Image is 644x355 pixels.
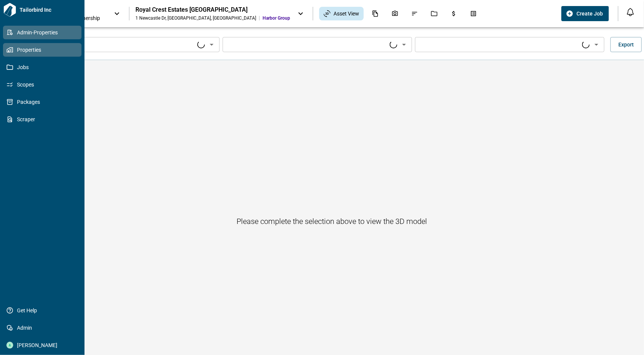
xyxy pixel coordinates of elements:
[3,60,81,74] a: Jobs
[13,46,74,54] span: Properties
[367,7,383,20] div: Documents
[387,7,403,20] div: Photos
[319,7,364,20] div: Asset View
[13,98,74,106] span: Packages
[407,7,423,20] div: Issues & Info
[3,43,81,57] a: Properties
[426,7,442,20] div: Jobs
[3,78,81,91] a: Scopes
[334,10,359,17] span: Asset View
[206,39,217,50] button: Open
[13,81,74,88] span: Scopes
[13,116,74,123] span: Scraper
[237,215,427,227] h6: Please complete the selection above to view the 3D model
[13,63,74,71] span: Jobs
[3,26,81,39] a: Admin-Properties
[263,15,290,21] span: Harbor Group
[13,341,74,349] span: [PERSON_NAME]
[624,6,636,18] button: Open notification feed
[3,113,81,126] a: Scraper
[13,307,74,314] span: Get Help
[576,10,603,17] span: Create Job
[446,7,462,20] div: Budgets
[135,6,290,14] div: Royal Crest Estates [GEOGRAPHIC_DATA]
[3,95,81,109] a: Packages
[466,7,481,20] div: Takeoff Center
[561,6,609,21] button: Create Job
[13,29,74,36] span: Admin-Properties
[399,39,409,50] button: Open
[3,321,81,335] a: Admin
[13,324,74,332] span: Admin
[591,39,602,50] button: Open
[17,6,81,14] span: Tailorbird Inc
[618,41,634,48] span: Export
[135,15,256,21] div: 1 Newcastle Dr , [GEOGRAPHIC_DATA] , [GEOGRAPHIC_DATA]
[610,37,642,52] button: Export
